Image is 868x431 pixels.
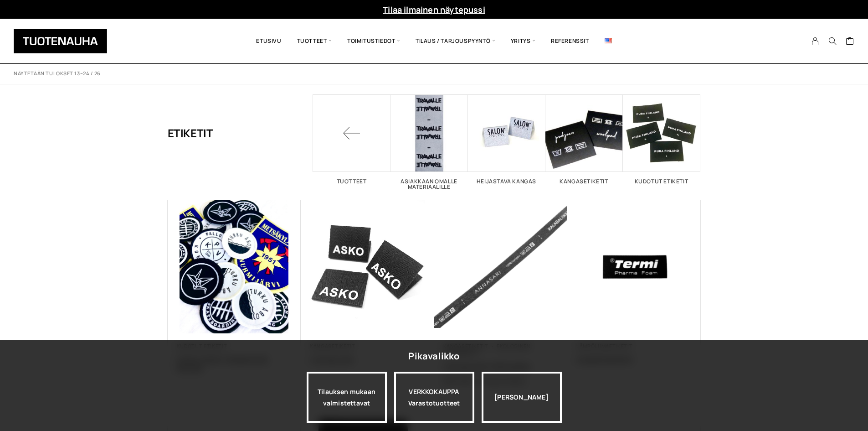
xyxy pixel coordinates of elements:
span: Tuotteet [289,26,339,57]
a: Visit product category Asiakkaan omalle materiaalille [390,94,468,190]
a: Tuotteet [313,94,390,184]
h2: Kangasetiketit [545,179,623,184]
h2: Asiakkaan omalle materiaalille [390,179,468,190]
a: Tilauksen mukaan valmistettavat [307,372,387,423]
img: Tuotenauha Oy [14,29,107,53]
p: Näytetään tulokset 13–24 / 26 [14,70,101,77]
h2: Heijastava kangas [468,179,545,184]
a: Etusivu [248,26,289,57]
span: Toimitustiedot [339,26,408,57]
a: Cart [846,36,854,47]
h2: Tuotteet [313,179,390,184]
a: Visit product category Kangasetiketit [545,94,623,184]
a: My Account [806,37,824,45]
div: VERKKOKAUPPA Varastotuotteet [394,372,474,423]
span: Tilaus / Tarjouspyyntö [408,26,503,57]
img: English [605,38,612,43]
div: [PERSON_NAME] [482,372,562,423]
button: Search [824,37,841,45]
a: Visit product category Heijastava kangas [468,94,545,184]
a: VERKKOKAUPPAVarastotuotteet [394,372,474,423]
span: Yritys [503,26,543,57]
a: Tilaa ilmainen näytepussi [383,4,485,15]
div: Pikavalikko [408,348,459,364]
a: Referenssit [543,26,597,57]
h2: Kudotut etiketit [623,179,700,184]
a: Visit product category Kudotut etiketit [623,94,700,184]
h1: Etiketit [168,94,213,172]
